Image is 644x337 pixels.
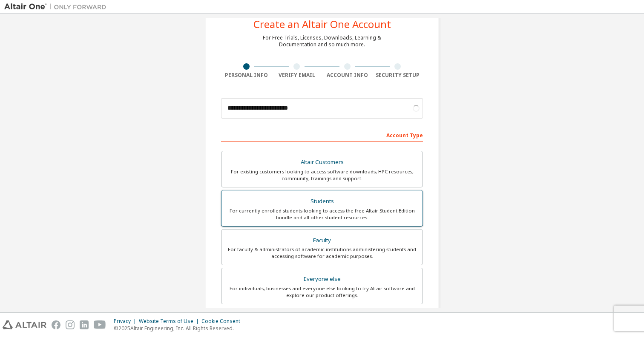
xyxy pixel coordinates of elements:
[227,235,417,246] div: Faculty
[227,207,417,221] div: For currently enrolled students looking to access the free Altair Student Edition bundle and all ...
[114,318,139,325] div: Privacy
[253,19,391,29] div: Create an Altair One Account
[3,320,46,329] img: altair_logo.svg
[221,72,272,79] div: Personal Info
[52,320,60,329] img: facebook.svg
[227,273,417,285] div: Everyone else
[227,285,417,299] div: For individuals, businesses and everyone else looking to try Altair software and explore our prod...
[373,72,423,79] div: Security Setup
[114,325,245,332] p: © 2025 Altair Engineering, Inc. All Rights Reserved.
[221,128,423,142] div: Account Type
[139,318,201,325] div: Website Terms of Use
[322,72,373,79] div: Account Info
[201,318,245,325] div: Cookie Consent
[227,246,417,260] div: For faculty & administrators of academic institutions administering students and accessing softwa...
[263,34,381,48] div: For Free Trials, Licenses, Downloads, Learning & Documentation and so much more.
[227,195,417,207] div: Students
[94,320,106,329] img: youtube.svg
[4,3,111,11] img: Altair One
[66,320,75,329] img: instagram.svg
[80,320,89,329] img: linkedin.svg
[227,156,417,168] div: Altair Customers
[272,72,322,79] div: Verify Email
[227,168,417,182] div: For existing customers looking to access software downloads, HPC resources, community, trainings ...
